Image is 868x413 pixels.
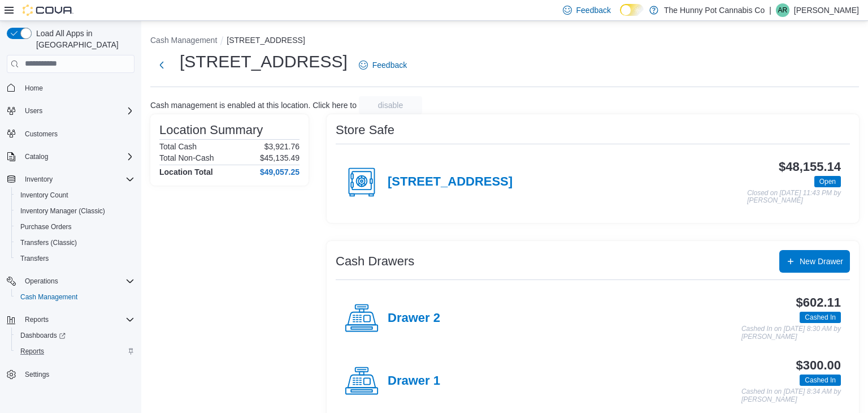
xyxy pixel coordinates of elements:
[180,50,348,73] h1: [STREET_ADDRESS]
[20,274,134,288] span: Operations
[20,331,66,340] span: Dashboards
[150,35,859,48] nav: An example of EuiBreadcrumbs
[747,190,841,205] p: Closed on [DATE] 11:43 PM by [PERSON_NAME]
[150,101,357,110] p: Cash management is enabled at this location. Click here to
[796,359,841,372] h3: $300.00
[32,28,134,50] span: Load All Apps in [GEOGRAPHIC_DATA]
[150,54,173,76] button: Next
[16,329,70,342] a: Dashboards
[7,75,134,412] nav: Complex example
[2,149,139,165] button: Catalog
[20,150,134,164] span: Catalog
[25,277,58,286] span: Operations
[20,367,134,381] span: Settings
[20,173,57,186] button: Inventory
[20,254,49,263] span: Transfers
[2,312,139,328] button: Reports
[11,328,139,343] a: Dashboards
[576,5,611,16] span: Feedback
[2,366,139,382] button: Settings
[264,142,300,151] p: $3,921.76
[16,220,76,234] a: Purchase Orders
[819,177,836,187] span: Open
[2,80,139,96] button: Home
[16,345,134,358] span: Reports
[20,104,47,118] button: Users
[778,3,788,17] span: AR
[814,176,841,187] span: Open
[2,126,139,142] button: Customers
[16,290,82,304] a: Cash Management
[20,127,134,141] span: Customers
[25,152,48,161] span: Catalog
[20,238,77,247] span: Transfers (Classic)
[805,375,836,385] span: Cashed In
[796,296,841,309] h3: $602.11
[800,375,841,386] span: Cashed In
[16,188,134,202] span: Inventory Count
[20,313,53,326] button: Reports
[20,127,62,141] a: Customers
[260,167,300,177] h4: $49,057.25
[11,219,139,235] button: Purchase Orders
[260,153,300,162] p: $45,135.49
[16,204,134,218] span: Inventory Manager (Classic)
[11,203,139,219] button: Inventory Manager (Classic)
[372,59,407,71] span: Feedback
[776,3,789,17] div: Alex Rolph
[20,191,68,200] span: Inventory Count
[16,188,73,202] a: Inventory Count
[359,96,422,114] button: disable
[20,222,72,231] span: Purchase Orders
[11,251,139,266] button: Transfers
[620,4,644,16] input: Dark Mode
[741,388,841,403] p: Cashed In on [DATE] 8:34 AM by [PERSON_NAME]
[16,220,134,234] span: Purchase Orders
[794,3,859,17] p: [PERSON_NAME]
[779,250,850,273] button: New Drawer
[664,3,765,17] p: The Hunny Pot Cannabis Co
[20,347,44,356] span: Reports
[20,150,53,164] button: Catalog
[20,81,47,95] a: Home
[779,160,841,174] h3: $48,155.14
[16,345,49,358] a: Reports
[20,292,77,302] span: Cash Management
[378,100,403,111] span: disable
[25,84,43,93] span: Home
[336,255,414,268] h3: Cash Drawers
[20,274,63,288] button: Operations
[769,3,771,17] p: |
[388,311,440,326] h4: Drawer 2
[25,315,49,324] span: Reports
[11,343,139,359] button: Reports
[11,235,139,251] button: Transfers (Classic)
[16,236,81,249] a: Transfers (Classic)
[20,368,54,381] a: Settings
[16,236,134,249] span: Transfers (Classic)
[388,374,440,389] h4: Drawer 1
[354,54,411,76] a: Feedback
[20,104,134,118] span: Users
[2,273,139,289] button: Operations
[16,204,110,218] a: Inventory Manager (Classic)
[25,130,58,139] span: Customers
[25,106,42,115] span: Users
[16,252,134,265] span: Transfers
[150,36,217,45] button: Cash Management
[159,167,213,177] h4: Location Total
[741,325,841,341] p: Cashed In on [DATE] 8:30 AM by [PERSON_NAME]
[336,123,394,137] h3: Store Safe
[805,312,836,322] span: Cashed In
[20,206,105,216] span: Inventory Manager (Classic)
[2,171,139,187] button: Inventory
[2,103,139,119] button: Users
[800,312,841,323] span: Cashed In
[159,123,263,137] h3: Location Summary
[20,313,134,326] span: Reports
[388,175,513,190] h4: [STREET_ADDRESS]
[159,153,214,162] h6: Total Non-Cash
[16,290,134,304] span: Cash Management
[11,187,139,203] button: Inventory Count
[620,16,620,16] span: Dark Mode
